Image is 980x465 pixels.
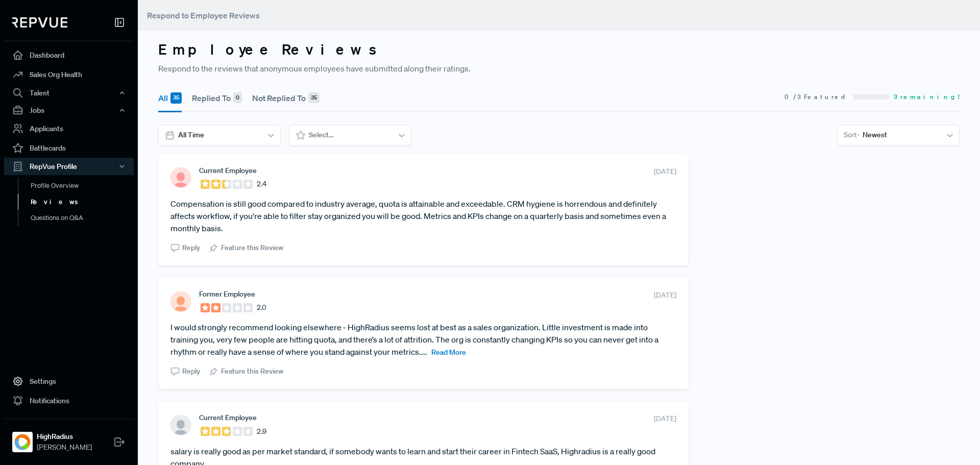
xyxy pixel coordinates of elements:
span: [DATE] [654,166,676,177]
button: Replied To 0 [192,84,242,112]
img: RepVue [12,17,67,28]
a: Notifications [4,391,134,410]
span: [PERSON_NAME] [37,442,92,453]
a: Applicants [4,119,134,138]
span: Feature this Review [221,366,283,377]
span: Feature this Review [221,242,283,253]
span: 2.0 [257,302,266,313]
button: All 35 [158,84,182,112]
span: 2.4 [257,179,266,189]
span: Current Employee [199,166,257,175]
button: Talent [4,84,134,102]
a: Sales Org Health [4,65,134,84]
a: Profile Overview [18,178,148,194]
span: 2.9 [257,426,266,437]
button: Not Replied To 35 [252,84,320,112]
span: Read More [431,348,466,357]
span: Reply [182,242,200,253]
span: Respond to Employee Reviews [147,10,260,20]
article: Compensation is still good compared to industry average, quota is attainable and exceedable. CRM ... [170,198,676,234]
span: Former Employee [199,290,255,298]
img: HighRadius [14,434,31,450]
button: RepVue Profile [4,158,134,175]
article: I would strongly recommend looking elsewhere - HighRadius seems lost at best as a sales organizat... [170,321,676,358]
span: 3 remaining! [894,92,960,102]
span: [DATE] [654,290,676,301]
h3: Employee Reviews [158,41,960,58]
a: Dashboard [4,45,134,65]
a: Settings [4,372,134,391]
strong: HighRadius [37,431,92,442]
a: Questions on Q&A [18,210,148,226]
button: Jobs [4,102,134,119]
div: 35 [170,92,182,104]
span: Current Employee [199,413,257,422]
a: Reviews [18,194,148,210]
a: HighRadiusHighRadius[PERSON_NAME] [4,419,134,457]
span: [DATE] [654,413,676,424]
span: Sort - [844,130,860,140]
a: Battlecards [4,138,134,158]
div: 35 [308,92,320,104]
p: Respond to the reviews that anonymous employees have submitted along their ratings. [158,62,960,75]
div: 0 [233,92,242,104]
span: 0 / 3 Featured [785,92,849,102]
span: Reply [182,366,200,377]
